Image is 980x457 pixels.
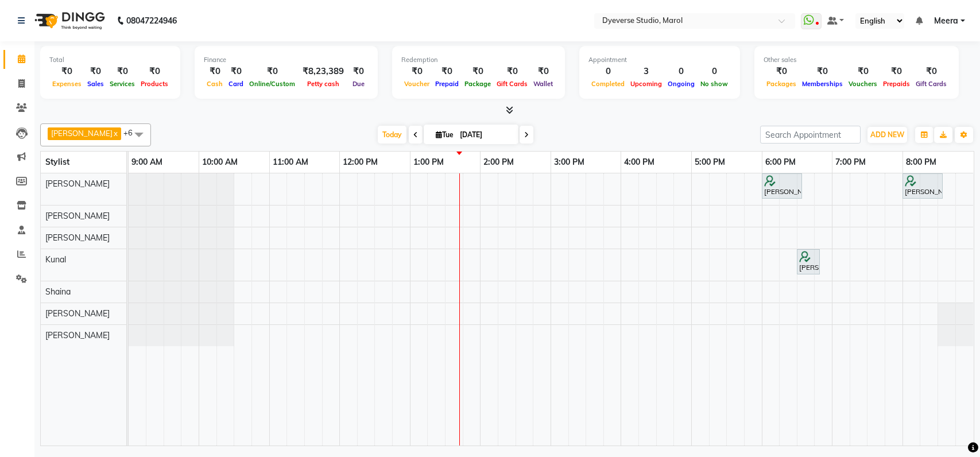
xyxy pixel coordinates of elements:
div: ₹0 [401,65,432,78]
span: [PERSON_NAME] [45,233,110,243]
a: 4:00 PM [621,154,657,171]
img: logo [29,5,108,37]
span: [PERSON_NAME] [45,211,110,221]
input: Search Appointment [760,126,861,144]
div: ₹0 [432,65,462,78]
div: [PERSON_NAME], TK02, 06:30 PM-06:50 PM, [PERSON_NAME] Trim [798,251,819,273]
span: Petty cash [304,80,342,88]
div: ₹0 [84,65,107,78]
span: Kunal [45,254,66,265]
span: Tue [433,130,456,139]
div: Finance [204,55,369,65]
a: 3:00 PM [551,154,587,171]
span: Prepaid [432,80,462,88]
div: ₹0 [494,65,530,78]
div: Other sales [764,55,950,65]
div: Total [49,55,171,65]
div: Appointment [588,55,731,65]
div: ₹0 [246,65,298,78]
div: Redemption [401,55,556,65]
span: [PERSON_NAME] [45,308,110,319]
span: [PERSON_NAME] [51,129,113,138]
span: Memberships [799,80,846,88]
div: 3 [627,65,665,78]
span: Online/Custom [246,80,298,88]
span: [PERSON_NAME] [45,179,110,189]
span: Shaina [45,286,71,297]
div: ₹0 [49,65,84,78]
div: ₹0 [913,65,950,78]
div: ₹0 [530,65,556,78]
span: Upcoming [627,80,665,88]
a: x [113,129,118,138]
div: ₹0 [764,65,799,78]
span: Meera [934,15,958,27]
span: Package [462,80,494,88]
a: 9:00 AM [129,154,165,171]
div: ₹0 [846,65,880,78]
a: 2:00 PM [481,154,517,171]
span: Vouchers [846,80,880,88]
div: 0 [698,65,731,78]
div: ₹0 [138,65,171,78]
span: Today [378,126,406,144]
span: +6 [123,128,141,137]
span: Gift Cards [494,80,530,88]
a: 6:00 PM [762,154,799,171]
span: Due [350,80,367,88]
span: Stylist [45,157,69,167]
a: 11:00 AM [270,154,311,171]
div: [PERSON_NAME], TK01, 08:00 PM-08:35 PM, Classic - Pedi [904,175,942,197]
div: ₹0 [226,65,246,78]
input: 2025-09-02 [456,126,514,144]
span: Wallet [530,80,556,88]
b: 08047224946 [126,5,177,37]
div: ₹8,23,389 [298,65,348,78]
div: 0 [588,65,627,78]
span: Completed [588,80,627,88]
a: 5:00 PM [692,154,728,171]
span: Sales [84,80,107,88]
a: 10:00 AM [199,154,241,171]
a: 12:00 PM [340,154,381,171]
span: [PERSON_NAME] [45,330,110,340]
span: Gift Cards [913,80,950,88]
span: Ongoing [665,80,698,88]
span: Prepaids [880,80,913,88]
div: [PERSON_NAME], TK02, 06:00 PM-06:35 PM, Classic - Pedi [763,175,801,197]
div: ₹0 [799,65,846,78]
div: ₹0 [462,65,494,78]
a: 1:00 PM [410,154,447,171]
div: ₹0 [204,65,226,78]
button: ADD NEW [867,127,907,143]
div: ₹0 [107,65,138,78]
span: No show [698,80,731,88]
a: 7:00 PM [832,154,869,171]
span: Services [107,80,138,88]
div: 0 [665,65,698,78]
div: ₹0 [348,65,369,78]
span: Products [138,80,171,88]
span: Voucher [401,80,432,88]
span: Packages [764,80,799,88]
a: 8:00 PM [903,154,939,171]
span: Cash [204,80,226,88]
div: ₹0 [880,65,913,78]
span: Card [226,80,246,88]
span: Expenses [49,80,84,88]
span: ADD NEW [870,130,904,139]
